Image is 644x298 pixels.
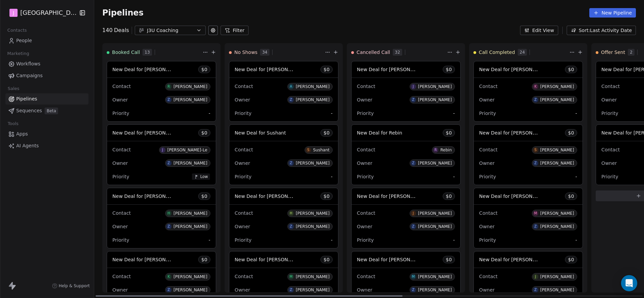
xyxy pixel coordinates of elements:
[357,111,374,116] span: Priority
[143,49,152,56] span: 13
[174,224,207,229] div: [PERSON_NAME]
[418,211,452,216] div: [PERSON_NAME]
[5,105,88,116] a: SequencesBeta
[357,256,428,263] span: New Deal for [PERSON_NAME]
[235,147,253,152] span: Contact
[229,61,338,122] div: New Deal for [PERSON_NAME]$0ContactA[PERSON_NAME]OwnerZ[PERSON_NAME]Priority-
[201,129,207,136] span: $ 0
[628,49,635,56] span: 2
[235,274,253,279] span: Contact
[174,211,207,216] div: [PERSON_NAME]
[174,84,207,89] div: [PERSON_NAME]
[601,111,618,116] span: Priority
[313,148,330,152] div: Sushant
[479,274,497,279] span: Contact
[112,210,131,216] span: Contact
[479,210,497,216] span: Contact
[20,8,77,17] span: [GEOGRAPHIC_DATA]
[357,160,372,166] span: Owner
[540,288,574,292] div: [PERSON_NAME]
[540,161,574,166] div: [PERSON_NAME]
[357,174,374,179] span: Priority
[290,287,292,293] div: Z
[296,224,330,229] div: [PERSON_NAME]
[168,287,170,293] div: Z
[229,188,338,248] div: New Deal for [PERSON_NAME]$0ContactH[PERSON_NAME]OwnerZ[PERSON_NAME]Priority-
[235,97,250,102] span: Owner
[357,84,375,89] span: Contact
[16,37,32,44] span: People
[168,97,170,102] div: Z
[324,256,330,263] span: $ 0
[234,49,258,56] span: No Shows
[357,66,428,72] span: New Deal for [PERSON_NAME]
[290,224,292,229] div: Z
[534,224,537,229] div: Z
[479,84,497,89] span: Contact
[479,287,495,293] span: Owner
[290,211,292,216] div: H
[260,49,269,56] span: 34
[45,108,58,114] span: Beta
[412,274,415,279] div: M
[413,84,414,89] div: J
[534,211,537,216] div: M
[112,111,129,116] span: Priority
[418,274,452,279] div: [PERSON_NAME]
[112,287,128,293] span: Owner
[535,147,537,153] div: S
[440,148,452,152] div: Rebin
[412,97,414,102] div: Z
[16,95,37,102] span: Pipelines
[418,224,452,229] div: [PERSON_NAME]
[479,237,496,243] span: Priority
[479,224,495,229] span: Owner
[102,8,144,18] span: Pipelines
[201,256,207,263] span: $ 0
[357,287,372,293] span: Owner
[479,256,550,263] span: New Deal for [PERSON_NAME]
[357,130,402,136] span: New Deal for Rebin
[5,58,88,69] a: Workflows
[290,97,292,102] div: Z
[5,119,21,129] span: Tools
[174,161,207,166] div: [PERSON_NAME]
[473,188,583,248] div: New Deal for [PERSON_NAME]$0ContactM[PERSON_NAME]OwnerZ[PERSON_NAME]Priority-
[235,66,306,72] span: New Deal for [PERSON_NAME]
[518,49,527,56] span: 24
[453,173,455,180] span: -
[479,160,495,166] span: Owner
[235,224,250,229] span: Owner
[174,288,207,292] div: [PERSON_NAME]
[412,287,414,293] div: Z
[16,130,28,138] span: Apps
[357,193,428,199] span: New Deal for [PERSON_NAME]
[235,287,250,293] span: Owner
[5,70,88,81] a: Campaigns
[16,72,43,79] span: Campaigns
[568,256,574,263] span: $ 0
[16,142,39,149] span: AI Agents
[168,224,170,229] div: Z
[112,129,191,136] span: New Deal for [PERSON_NAME]-Le
[418,161,452,166] div: [PERSON_NAME]
[535,274,536,279] div: J
[5,128,88,140] a: Apps
[418,84,452,89] div: [PERSON_NAME]
[324,193,330,200] span: $ 0
[112,224,128,229] span: Owner
[201,193,207,200] span: $ 0
[534,287,537,293] div: Z
[168,84,170,89] div: R
[174,97,207,102] div: [PERSON_NAME]
[114,26,129,34] span: Deals
[112,274,131,279] span: Contact
[229,124,338,185] div: New Deal for Sushant$0ContactSSushantOwnerZ[PERSON_NAME]Priority-
[601,160,617,166] span: Owner
[112,84,131,89] span: Contact
[168,160,170,166] div: Z
[393,49,402,56] span: 32
[112,193,184,199] span: New Deal for [PERSON_NAME]
[235,111,252,116] span: Priority
[434,147,437,153] div: R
